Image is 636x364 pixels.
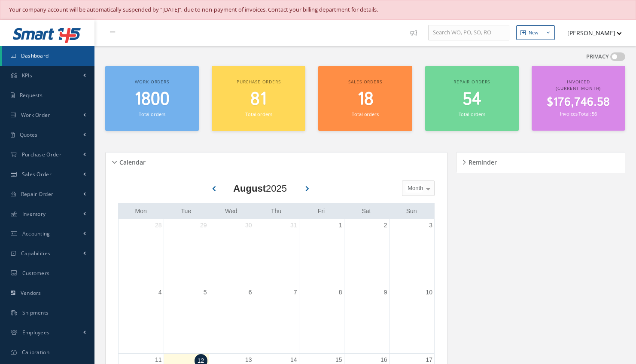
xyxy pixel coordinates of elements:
span: Work Order [21,111,50,119]
span: Purchase orders [237,79,281,85]
a: Sunday [405,206,419,217]
td: August 1, 2025 [299,219,344,286]
span: 54 [463,87,481,112]
small: Invoices Total: 56 [560,110,597,117]
td: August 10, 2025 [389,286,434,354]
button: [PERSON_NAME] [559,24,622,41]
td: August 4, 2025 [119,286,164,354]
span: (Current Month) [556,85,601,91]
small: Total orders [459,111,485,117]
span: Vendors [21,289,41,297]
a: July 28, 2025 [153,219,164,232]
td: August 2, 2025 [344,219,389,286]
span: Capabilities [21,250,51,257]
div: 2025 [233,181,287,196]
td: August 5, 2025 [164,286,209,354]
span: Accounting [22,230,50,237]
span: Employees [22,329,50,336]
span: KPIs [22,72,32,79]
a: August 2, 2025 [382,219,389,232]
a: Work orders 1800 Total orders [105,66,199,132]
a: Repair orders 54 Total orders [425,66,519,132]
td: July 30, 2025 [209,219,254,286]
a: Thursday [269,206,283,217]
a: August 1, 2025 [337,219,344,232]
span: Dashboard [21,52,49,59]
b: August [233,183,266,194]
a: Tuesday [180,206,193,217]
span: 81 [250,87,267,112]
span: Repair orders [453,79,490,85]
span: 1800 [134,87,170,112]
td: July 29, 2025 [164,219,209,286]
a: Sales orders 18 Total orders [318,66,412,132]
small: Total orders [245,111,272,117]
a: August 10, 2025 [424,286,434,299]
a: July 31, 2025 [289,219,299,232]
h5: Reminder [466,156,497,166]
span: Requests [20,92,43,99]
span: Calibration [22,349,49,356]
a: Saturday [360,206,372,217]
span: Month [405,184,423,193]
a: August 5, 2025 [202,286,209,299]
a: August 7, 2025 [292,286,299,299]
a: August 6, 2025 [247,286,254,299]
span: Quotes [20,131,38,138]
a: July 30, 2025 [243,219,254,232]
span: Customers [22,269,50,277]
div: New [529,29,539,37]
a: Dashboard [2,46,94,66]
span: $176,746.58 [547,94,610,111]
td: July 31, 2025 [254,219,299,286]
span: 18 [357,87,374,112]
td: August 6, 2025 [209,286,254,354]
h5: Calendar [117,156,146,166]
label: PRIVACY [586,52,609,61]
span: Sales Order [22,171,52,178]
a: July 29, 2025 [198,219,209,232]
button: New [516,25,555,40]
td: August 8, 2025 [299,286,344,354]
a: Friday [316,206,326,217]
a: Wednesday [223,206,239,217]
span: Sales orders [348,79,382,85]
td: August 7, 2025 [254,286,299,354]
span: Invoiced [567,79,590,85]
span: Repair Order [21,190,54,198]
td: August 9, 2025 [344,286,389,354]
a: Invoiced (Current Month) $176,746.58 Invoices Total: 56 [532,66,625,131]
td: July 28, 2025 [119,219,164,286]
div: Your company account will be automatically suspended by "[DATE]", due to non-payment of invoices.... [9,6,627,14]
a: Show Tips [406,20,428,46]
a: Purchase orders 81 Total orders [212,66,305,132]
span: Shipments [22,309,49,316]
span: Work orders [135,79,169,85]
td: August 3, 2025 [389,219,434,286]
small: Total orders [352,111,378,117]
span: Inventory [22,210,46,217]
a: Monday [134,206,149,217]
a: August 3, 2025 [427,219,434,232]
a: August 8, 2025 [337,286,344,299]
a: August 9, 2025 [382,286,389,299]
small: Total orders [139,111,165,117]
span: Purchase Order [22,151,61,158]
a: August 4, 2025 [157,286,164,299]
input: Search WO, PO, SO, RO [428,25,509,40]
